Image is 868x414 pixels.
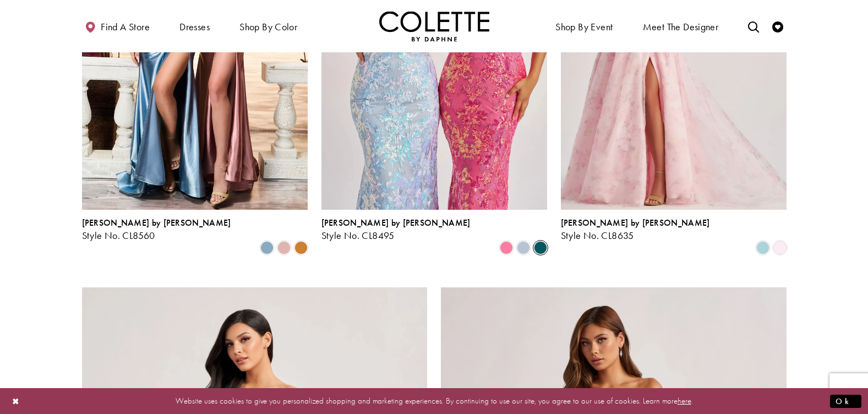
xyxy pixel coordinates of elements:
a: Find a store [82,11,152,41]
span: [PERSON_NAME] by [PERSON_NAME] [321,217,471,228]
span: Style No. CL8635 [561,229,634,242]
div: Colette by Daphne Style No. CL8635 [561,218,710,241]
span: Find a store [101,21,150,32]
i: Sky Blue [756,241,769,254]
a: here [678,395,691,406]
span: Dresses [177,11,212,41]
button: Close Dialog [7,391,25,411]
img: Colette by Daphne [379,11,489,41]
span: Shop by color [239,21,297,32]
span: Meet the designer [643,21,719,32]
span: Style No. CL8495 [321,229,395,242]
span: [PERSON_NAME] by [PERSON_NAME] [82,217,231,228]
span: Shop by color [237,11,300,41]
span: [PERSON_NAME] by [PERSON_NAME] [561,217,710,228]
div: Colette by Daphne Style No. CL8560 [82,218,231,241]
span: Style No. CL8560 [82,229,155,242]
i: Light Pink [773,241,787,254]
p: Website uses cookies to give you personalized shopping and marketing experiences. By continuing t... [79,394,789,408]
i: Dusty Pink [277,241,291,254]
a: Visit Home Page [379,11,489,41]
span: Dresses [179,21,210,32]
a: Check Wishlist [769,11,786,41]
a: Toggle search [745,11,762,41]
i: Ice Blue [517,241,530,254]
i: Cotton Candy [500,241,513,254]
div: Colette by Daphne Style No. CL8495 [321,218,471,241]
a: Meet the designer [640,11,722,41]
span: Shop By Event [553,11,615,41]
i: Spruce [534,241,547,254]
i: Dusty Blue [260,241,274,254]
i: Bronze [294,241,308,254]
span: Shop By Event [555,21,613,32]
button: Submit Dialog [830,394,861,408]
